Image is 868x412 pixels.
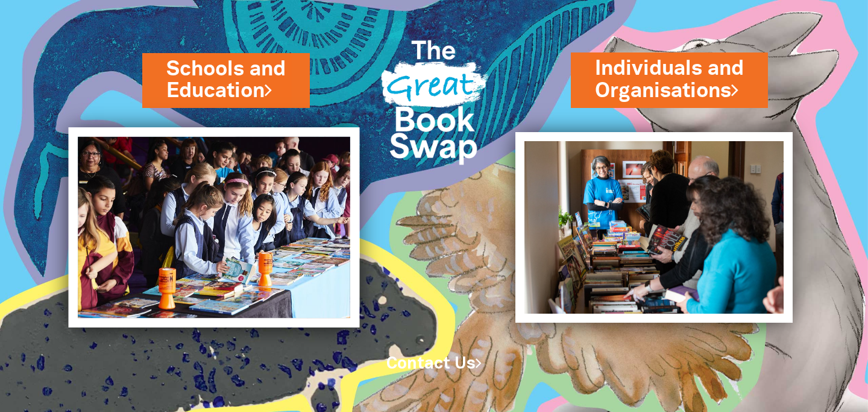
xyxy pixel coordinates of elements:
[371,14,497,183] img: Great Bookswap logo
[515,132,793,323] img: Individuals and Organisations
[69,127,360,328] img: Schools and Education
[166,55,286,106] a: Schools andEducation
[386,357,482,372] a: Contact Us
[595,54,744,105] a: Individuals andOrganisations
